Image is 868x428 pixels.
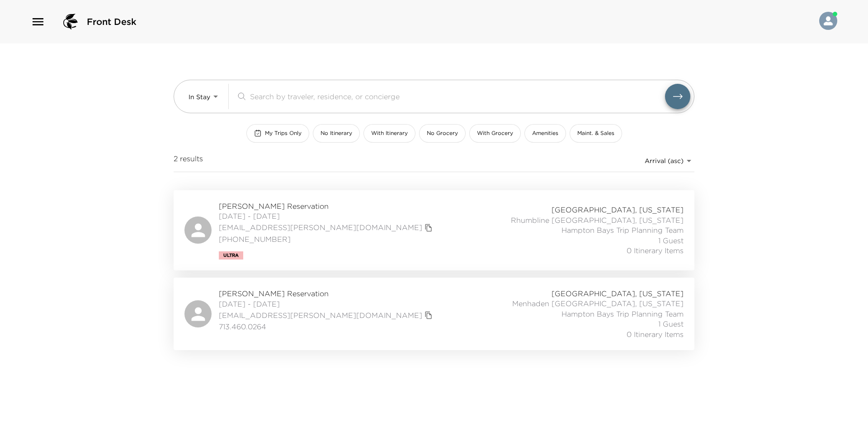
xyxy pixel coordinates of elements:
span: 0 Itinerary Items [627,245,684,255]
a: [EMAIL_ADDRESS][PERSON_NAME][DOMAIN_NAME] [219,310,422,320]
span: 1 Guest [658,319,684,329]
span: My Trips Only [265,130,302,137]
span: 2 results [174,154,203,168]
img: logo [60,11,81,33]
span: 1 Guest [658,236,684,245]
span: With Grocery [477,130,513,137]
span: [PHONE_NUMBER] [219,234,435,244]
a: [PERSON_NAME] Reservation[DATE] - [DATE][EMAIL_ADDRESS][PERSON_NAME][DOMAIN_NAME]copy primary mem... [174,278,694,350]
span: [GEOGRAPHIC_DATA], [US_STATE] [552,205,684,215]
span: Front Desk [87,15,137,28]
span: Arrival (asc) [645,157,684,165]
button: copy primary member email [422,309,435,322]
img: User [819,12,837,30]
span: Hampton Bays Trip Planning Team [561,225,684,235]
button: My Trips Only [246,124,309,143]
span: Amenities [532,130,558,137]
span: [GEOGRAPHIC_DATA], [US_STATE] [552,289,684,298]
span: Hampton Bays Trip Planning Team [561,309,684,319]
span: Ultra [223,253,239,258]
button: With Itinerary [363,124,415,143]
span: [DATE] - [DATE] [219,211,435,221]
span: No Itinerary [321,130,352,137]
a: [PERSON_NAME] Reservation[DATE] - [DATE][EMAIL_ADDRESS][PERSON_NAME][DOMAIN_NAME]copy primary mem... [174,190,694,270]
span: [PERSON_NAME] Reservation [219,289,435,298]
button: Amenities [524,124,566,143]
span: 713.460.0264 [219,322,435,332]
span: 0 Itinerary Items [627,329,684,339]
span: [DATE] - [DATE] [219,299,435,309]
button: Maint. & Sales [570,124,622,143]
span: No Grocery [427,130,458,137]
span: Rhumbline [GEOGRAPHIC_DATA], [US_STATE] [511,215,684,225]
input: Search by traveler, residence, or concierge [250,91,665,101]
span: Maint. & Sales [577,130,614,137]
button: With Grocery [469,124,521,143]
button: No Itinerary [313,124,360,143]
span: Menhaden [GEOGRAPHIC_DATA], [US_STATE] [512,298,684,308]
span: In Stay [189,93,210,101]
span: With Itinerary [371,130,408,137]
button: No Grocery [419,124,466,143]
a: [EMAIL_ADDRESS][PERSON_NAME][DOMAIN_NAME] [219,222,422,232]
span: [PERSON_NAME] Reservation [219,201,435,211]
button: copy primary member email [422,221,435,234]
